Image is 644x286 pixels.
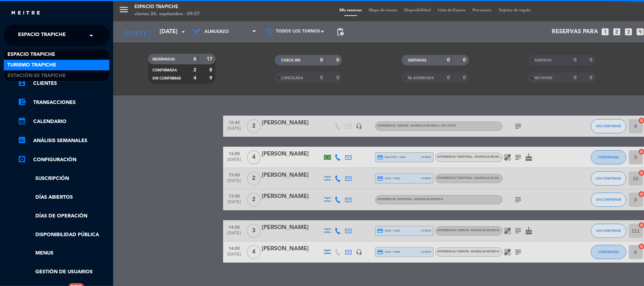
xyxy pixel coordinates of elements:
[18,78,26,87] i: account_box
[18,136,110,145] a: assessmentANÁLISIS SEMANALES
[18,117,110,126] a: calendar_monthCalendario
[18,98,26,106] i: account_balance_wallet
[11,11,41,16] img: MEITRE
[18,156,110,164] a: Configuración
[18,155,26,163] i: settings_applications
[18,212,110,220] a: Días de Operación
[7,61,56,69] span: Turismo Trapiche
[18,136,26,144] i: assessment
[18,28,66,43] span: Espacio Trapiche
[18,193,110,202] a: Días abiertos
[18,175,110,183] a: Suscripción
[18,117,26,125] i: calendar_month
[18,268,110,276] a: Gestión de usuarios
[18,249,110,257] a: Menus
[18,79,110,88] a: account_boxClientes
[7,72,66,80] span: Estación 83 Trapiche
[18,98,110,107] a: account_balance_walletTransacciones
[7,51,55,59] span: Espacio Trapiche
[18,231,110,239] a: Disponibilidad pública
